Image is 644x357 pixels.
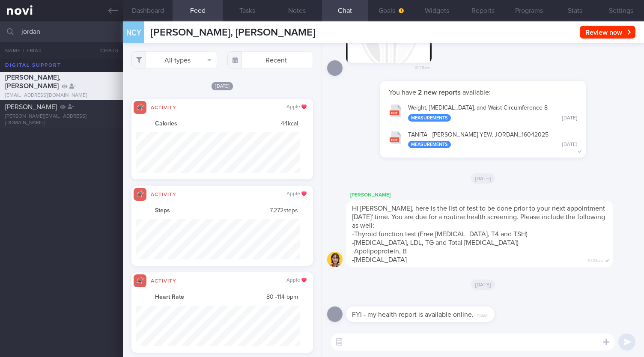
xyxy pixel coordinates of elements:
[389,88,577,97] p: You have available:
[352,205,605,229] span: Hi [PERSON_NAME], here is the list of test to be done prior to your next appointment [DATE]' time...
[352,239,519,246] span: -[MEDICAL_DATA], LDL, TG and Total [MEDICAL_DATA])
[286,191,307,197] div: Apple
[270,207,298,215] span: 7,272 steps
[151,27,315,38] span: [PERSON_NAME], [PERSON_NAME]
[281,120,298,128] span: 44 kcal
[121,16,146,49] div: NCY
[146,103,181,110] div: Activity
[408,114,451,122] div: Measurements
[5,104,57,110] span: [PERSON_NAME]
[588,256,603,264] span: 10:03am
[408,104,577,122] div: Weight, [MEDICAL_DATA], and Waist Circumference 8
[477,310,489,318] span: 1:13pm
[5,113,118,126] div: [PERSON_NAME][EMAIL_ADDRESS][DOMAIN_NAME]
[471,173,495,184] span: [DATE]
[562,142,577,148] div: [DATE]
[385,99,581,126] button: Weight, [MEDICAL_DATA], and Waist Circumference 8 Measurements [DATE]
[416,89,462,96] strong: 2 new reports
[155,294,184,301] strong: Heart Rate
[352,231,528,238] span: -Thyroid function test (Free [MEDICAL_DATA], T4 and TSH)
[408,131,577,149] div: TANITA - [PERSON_NAME] YEW, JORDAN_ 16042025
[146,277,181,284] div: Activity
[5,92,118,99] div: [EMAIL_ADDRESS][DOMAIN_NAME]
[212,82,233,90] span: [DATE]
[414,63,430,71] span: 10:28am
[266,294,298,301] span: 80 - 114 bpm
[286,277,307,284] div: Apple
[89,42,123,59] button: Chats
[385,126,581,153] button: TANITA - [PERSON_NAME] YEW, JORDAN_16042025 Measurements [DATE]
[5,74,60,89] span: [PERSON_NAME], [PERSON_NAME]
[346,190,639,200] div: [PERSON_NAME]
[352,256,407,263] span: -[MEDICAL_DATA]
[352,311,474,318] span: FYI - my health report is available online.
[286,104,307,110] div: Apple
[562,115,577,122] div: [DATE]
[131,51,217,68] button: All types
[471,280,495,290] span: [DATE]
[352,248,407,255] span: -Apolipoprotein, B
[408,141,451,148] div: Measurements
[146,190,181,197] div: Activity
[580,26,635,39] button: Review now
[155,207,170,215] strong: Steps
[155,120,177,128] strong: Calories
